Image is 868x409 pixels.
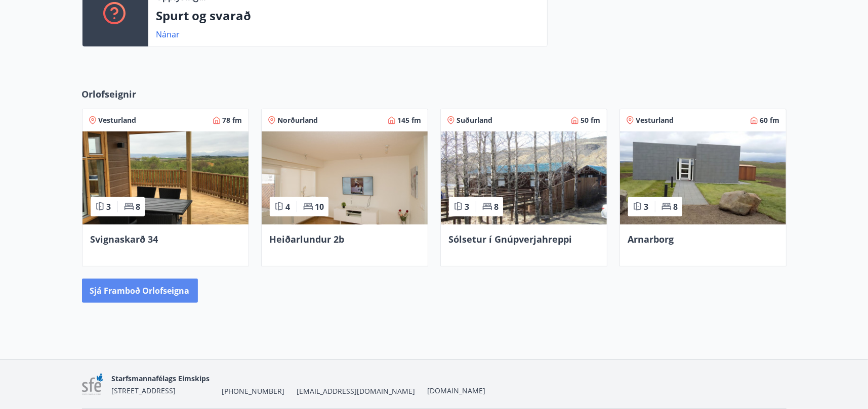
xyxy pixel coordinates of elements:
[760,115,780,125] span: 60 fm
[82,374,104,395] img: 7sa1LslLnpN6OqSLT7MqncsxYNiZGdZT4Qcjshc2.png
[398,115,422,125] span: 145 fm
[156,29,180,40] a: Nánar
[628,233,674,245] span: Arnarborg
[82,87,137,101] span: Orlofseignir
[222,386,284,396] span: [PHONE_NUMBER]
[107,201,111,212] span: 3
[297,386,415,396] span: [EMAIL_ADDRESS][DOMAIN_NAME]
[82,279,198,303] button: Sjá framboð orlofseigna
[262,131,428,224] img: Paella dish
[111,386,176,395] span: [STREET_ADDRESS]
[457,115,493,125] span: Suðurland
[465,201,470,212] span: 3
[449,233,572,245] span: Sólsetur í Gnúpverjahreppi
[91,233,158,245] span: Svignaskarð 34
[441,131,607,224] img: Paella dish
[223,115,242,125] span: 78 fm
[82,131,249,224] img: Paella dish
[111,374,210,383] span: Starfsmannafélags Eimskips
[286,201,291,212] span: 4
[136,201,141,212] span: 8
[278,115,318,125] span: Norðurland
[620,131,786,224] img: Paella dish
[644,201,649,212] span: 3
[270,233,345,245] span: Heiðarlundur 2b
[427,386,485,395] a: [DOMAIN_NAME]
[674,201,678,212] span: 8
[315,201,324,212] span: 10
[99,115,137,125] span: Vesturland
[636,115,674,125] span: Vesturland
[156,7,539,24] p: Spurt og svarað
[581,115,601,125] span: 50 fm
[494,201,499,212] span: 8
